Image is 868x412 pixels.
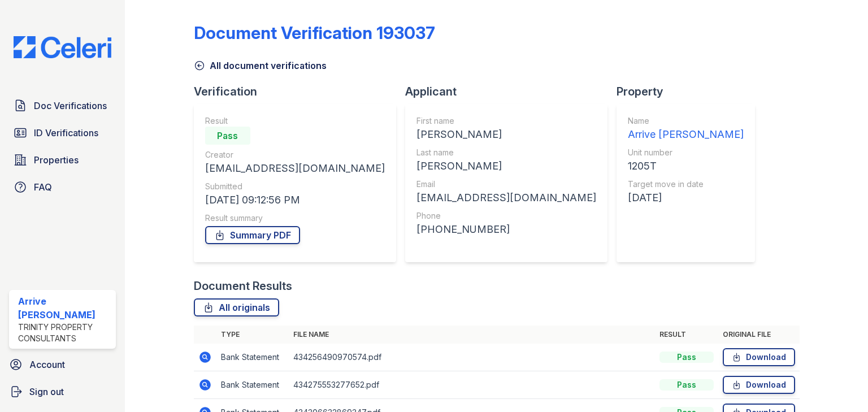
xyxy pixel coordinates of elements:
[718,326,800,344] th: Original file
[723,348,795,366] a: Download
[405,84,617,99] div: Applicant
[416,158,596,174] div: [PERSON_NAME]
[628,190,744,206] div: [DATE]
[5,380,120,403] a: Sign out
[194,84,405,99] div: Verification
[659,379,714,391] div: Pass
[416,127,596,142] div: [PERSON_NAME]
[628,179,744,190] div: Target move in date
[5,353,120,376] a: Account
[9,122,116,144] a: ID Verifications
[34,99,107,112] span: Doc Verifications
[194,23,435,43] div: Document Verification 193037
[416,222,596,237] div: [PHONE_NUMBER]
[194,278,292,294] div: Document Results
[216,371,289,399] td: Bank Statement
[9,94,116,117] a: Doc Verifications
[723,376,795,394] a: Download
[9,149,116,171] a: Properties
[205,127,250,145] div: Pass
[29,385,64,398] span: Sign out
[289,344,655,371] td: 434256490970574.pdf
[18,322,111,344] div: Trinity Property Consultants
[416,179,596,190] div: Email
[34,153,79,167] span: Properties
[628,115,744,142] a: Name Arrive [PERSON_NAME]
[416,147,596,158] div: Last name
[34,126,98,140] span: ID Verifications
[205,192,385,208] div: [DATE] 09:12:56 PM
[628,147,744,158] div: Unit number
[29,358,65,371] span: Account
[18,294,111,322] div: Arrive [PERSON_NAME]
[628,158,744,174] div: 1205T
[205,226,300,244] a: Summary PDF
[416,190,596,206] div: [EMAIL_ADDRESS][DOMAIN_NAME]
[194,59,327,72] a: All document verifications
[416,115,596,127] div: First name
[289,371,655,399] td: 434275553277652.pdf
[5,36,120,58] img: CE_Logo_Blue-a8612792a0a2168367f1c8372b55b34899dd931a85d93a1a3d3e32e68fde9ad4.png
[205,181,385,192] div: Submitted
[655,326,718,344] th: Result
[617,84,764,99] div: Property
[194,298,279,316] a: All originals
[628,115,744,127] div: Name
[9,176,116,198] a: FAQ
[216,326,289,344] th: Type
[205,161,385,176] div: [EMAIL_ADDRESS][DOMAIN_NAME]
[34,180,52,194] span: FAQ
[205,115,385,127] div: Result
[416,210,596,222] div: Phone
[289,326,655,344] th: File name
[216,344,289,371] td: Bank Statement
[205,212,385,224] div: Result summary
[659,352,714,363] div: Pass
[628,127,744,142] div: Arrive [PERSON_NAME]
[205,149,385,161] div: Creator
